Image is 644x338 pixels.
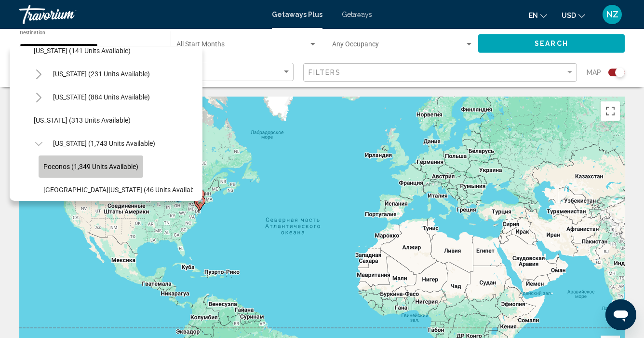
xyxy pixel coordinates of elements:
[605,299,636,330] iframe: Кнопка запуска окна обмена сообщениями
[562,8,585,22] button: Change currency
[19,5,262,24] a: Travorium
[606,10,618,19] span: NZ
[303,63,577,83] button: Filter
[53,93,150,101] span: [US_STATE] (884 units available)
[342,11,372,18] a: Getaways
[53,140,155,147] span: [US_STATE] (1,743 units available)
[43,163,138,170] span: Poconos (1,349 units available)
[53,70,150,78] span: [US_STATE] (231 units available)
[43,186,201,194] span: [GEOGRAPHIC_DATA][US_STATE] (46 units available)
[48,63,155,85] button: [US_STATE] (231 units available)
[29,40,135,62] button: [US_STATE] (141 units available)
[29,109,135,131] button: [US_STATE] (313 units available)
[562,12,576,19] span: USD
[48,86,155,108] button: [US_STATE] (884 units available)
[39,155,143,178] button: Poconos (1,349 units available)
[587,66,601,79] span: Map
[34,116,131,124] span: [US_STATE] (313 units available)
[29,134,48,153] button: Toggle Pennsylvania (1,743 units available)
[309,69,341,76] span: Filters
[29,87,48,107] button: Toggle North Carolina (884 units available)
[529,8,547,22] button: Change language
[601,101,620,121] button: Включить полноэкранный режим
[34,47,131,55] span: [US_STATE] (141 units available)
[272,11,322,18] a: Getaways Plus
[529,12,538,19] span: en
[478,34,625,52] button: Search
[39,179,206,201] button: [GEOGRAPHIC_DATA][US_STATE] (46 units available)
[29,64,48,84] button: Toggle New York (231 units available)
[535,40,568,48] span: Search
[600,4,625,25] button: User Menu
[48,132,160,155] button: [US_STATE] (1,743 units available)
